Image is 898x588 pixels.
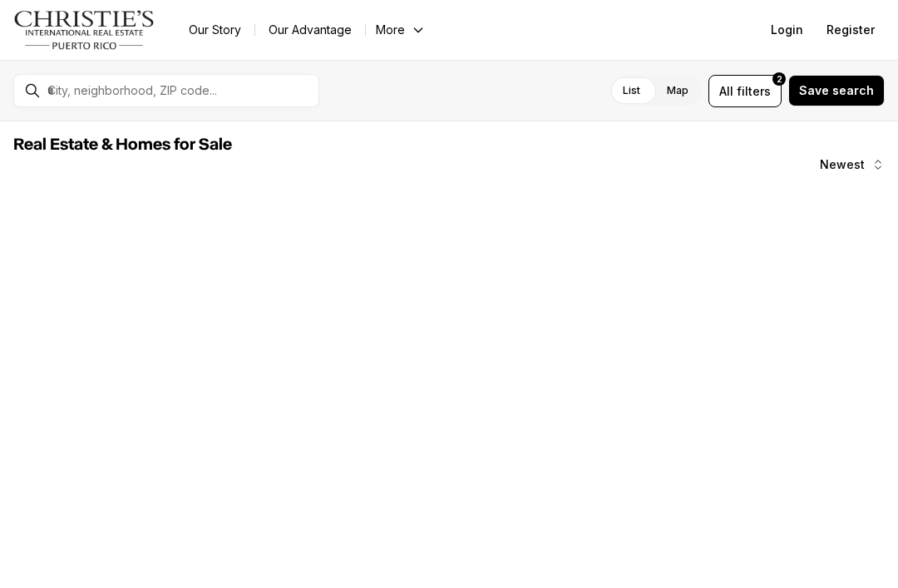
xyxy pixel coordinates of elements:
span: All [719,82,733,100]
a: Our Advantage [255,18,365,42]
span: Save search [799,84,874,97]
span: Real Estate & Homes for Sale [13,136,232,153]
span: Newest [820,158,865,171]
span: filters [737,82,771,100]
label: Map [654,76,702,106]
button: More [366,18,436,42]
button: Newest [810,148,895,181]
span: Login [771,23,803,37]
img: logo [13,10,155,50]
button: Register [817,13,885,47]
button: Allfilters2 [708,75,782,107]
label: List [609,76,654,106]
button: Save search [788,75,885,106]
span: Register [826,23,875,37]
button: Login [761,13,813,47]
a: Our Story [175,18,254,42]
span: 2 [777,72,782,86]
